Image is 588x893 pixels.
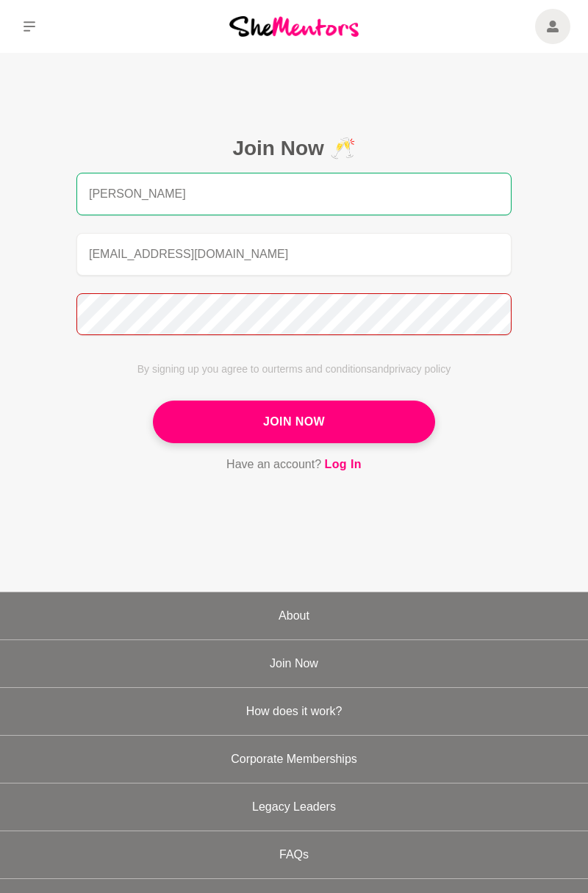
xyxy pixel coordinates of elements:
[76,455,512,474] p: Have an account?
[325,455,362,474] a: Log In
[76,233,512,276] input: Email address
[88,362,500,377] p: By signing up you agree to our and
[277,363,372,375] span: terms and conditions
[76,173,512,215] input: Name
[389,363,451,375] span: privacy policy
[76,135,512,161] h2: Join Now 🥂
[153,401,435,443] button: Join Now
[229,16,359,36] img: She Mentors Logo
